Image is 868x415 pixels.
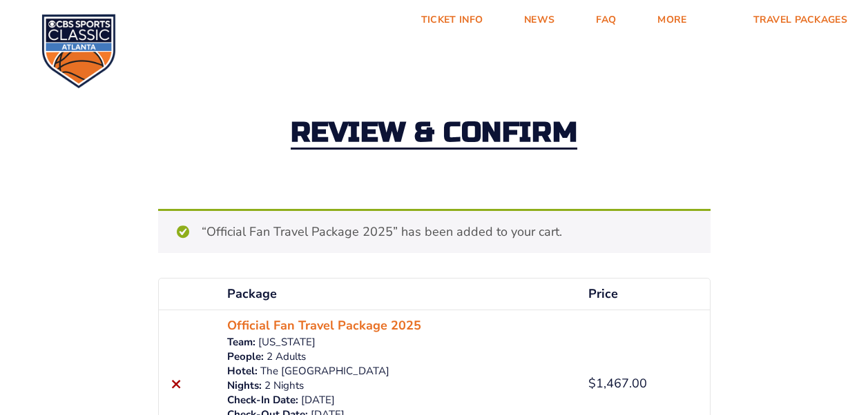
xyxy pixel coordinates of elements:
[227,350,264,364] dt: People:
[227,364,258,378] dt: Hotel:
[227,335,255,350] dt: Team:
[291,119,578,150] h2: Review & Confirm
[227,378,262,393] dt: Nights:
[588,375,596,392] span: $
[580,279,709,310] th: Price
[227,393,298,407] dt: Check-In Date:
[227,316,421,335] a: Official Fan Travel Package 2025
[227,350,572,364] p: 2 Adults
[167,374,186,393] a: Remove this item
[227,364,572,378] p: The [GEOGRAPHIC_DATA]
[41,14,116,88] img: CBS Sports Classic
[227,393,572,407] p: [DATE]
[588,375,647,392] bdi: 1,467.00
[158,209,711,253] div: “Official Fan Travel Package 2025” has been added to your cart.
[227,378,572,393] p: 2 Nights
[227,335,572,350] p: [US_STATE]
[219,279,580,310] th: Package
